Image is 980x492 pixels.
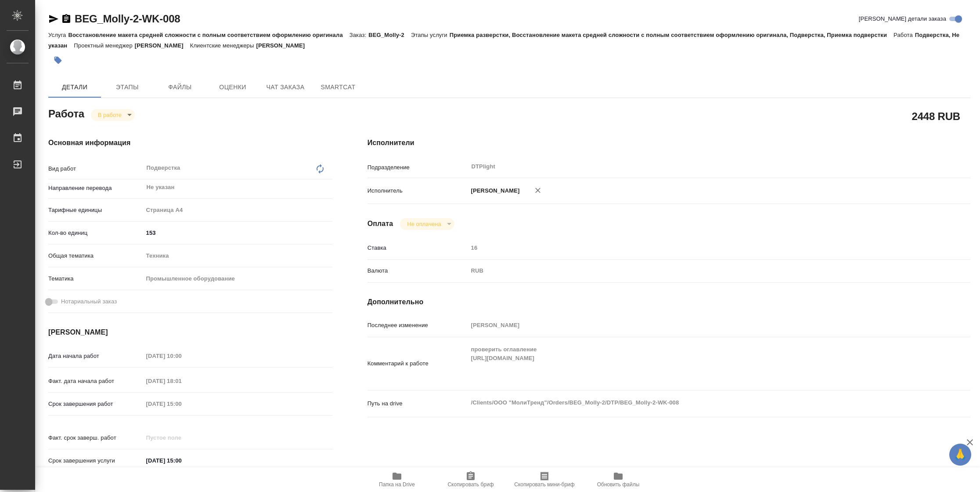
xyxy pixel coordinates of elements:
h2: 2448 RUB [912,109,960,124]
button: Скопировать ссылку [61,14,72,24]
button: 🙏 [949,444,971,466]
p: Вид работ [48,164,143,173]
p: Факт. дата начала работ [48,377,143,386]
p: [PERSON_NAME] [468,186,520,195]
span: Обновить файлы [597,481,640,488]
span: SmartCat [317,82,359,93]
p: Срок завершения услуги [48,456,143,465]
span: Файлы [159,82,201,93]
h4: Исполнители [367,138,970,148]
button: Обновить файлы [581,467,655,492]
button: Скопировать мини-бриф [508,467,581,492]
p: Тематика [48,274,143,283]
input: Пустое поле [468,319,920,332]
div: В работе [400,218,454,230]
button: Скопировать ссылку для ЯМессенджера [48,14,59,24]
h4: Дополнительно [367,297,970,307]
span: Нотариальный заказ [61,297,117,306]
a: BEG_Molly-2-WK-008 [75,13,180,25]
input: Пустое поле [143,431,220,444]
p: Комментарий к работе [367,359,468,368]
p: Последнее изменение [367,321,468,330]
p: Клиентские менеджеры [190,42,256,49]
span: Детали [54,82,96,93]
button: Папка на Drive [360,467,434,492]
p: Исполнитель [367,186,468,195]
p: Подразделение [367,163,468,172]
p: BEG_Molly-2 [368,32,411,38]
span: Папка на Drive [379,481,415,488]
textarea: /Clients/ООО "МолиТренд"/Orders/BEG_Molly-2/DTP/BEG_Molly-2-WK-008 [468,395,920,410]
button: Удалить исполнителя [528,181,548,200]
p: Срок завершения работ [48,400,143,408]
div: Техника [143,248,332,263]
p: Ставка [367,244,468,252]
p: Работа [894,32,915,38]
span: [PERSON_NAME] детали заказа [859,15,946,23]
div: В работе [91,109,135,121]
p: Валюта [367,266,468,275]
button: Добавить тэг [48,51,68,70]
p: Общая тематика [48,251,143,260]
button: Не оплачена [404,220,443,228]
h4: Оплата [367,219,393,229]
button: В работе [95,111,124,119]
p: Дата начала работ [48,352,143,361]
span: Этапы [106,82,148,93]
input: Пустое поле [143,375,220,387]
p: Факт. срок заверш. работ [48,434,143,442]
p: Тарифные единицы [48,206,143,215]
div: Страница А4 [143,203,332,218]
input: ✎ Введи что-нибудь [143,226,332,239]
p: [PERSON_NAME] [256,42,311,49]
button: Скопировать бриф [434,467,508,492]
span: 🙏 [953,445,968,464]
p: [PERSON_NAME] [135,42,190,49]
input: Пустое поле [143,397,220,410]
p: Услуга [48,32,68,38]
p: Кол-во единиц [48,229,143,237]
span: Чат заказа [264,82,306,93]
input: Пустое поле [468,241,920,254]
p: Проектный менеджер [74,42,134,49]
input: ✎ Введи что-нибудь [143,454,220,467]
h4: [PERSON_NAME] [48,327,332,338]
div: RUB [468,263,920,278]
textarea: проверить оглавление [URL][DOMAIN_NAME] [468,342,920,383]
span: Скопировать мини-бриф [514,481,574,488]
p: Направление перевода [48,184,143,193]
span: Оценки [212,82,254,93]
p: Заказ: [349,32,368,38]
div: Промышленное оборудование [143,271,332,286]
p: Восстановление макета средней сложности с полным соответствием оформлению оригинала [68,32,349,38]
p: Путь на drive [367,399,468,408]
h2: Работа [48,105,84,121]
p: Приемка разверстки, Восстановление макета средней сложности с полным соответствием оформлению ори... [450,32,894,38]
h4: Основная информация [48,138,332,148]
p: Этапы услуги [411,32,450,38]
input: Пустое поле [143,350,220,362]
span: Скопировать бриф [447,481,494,488]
